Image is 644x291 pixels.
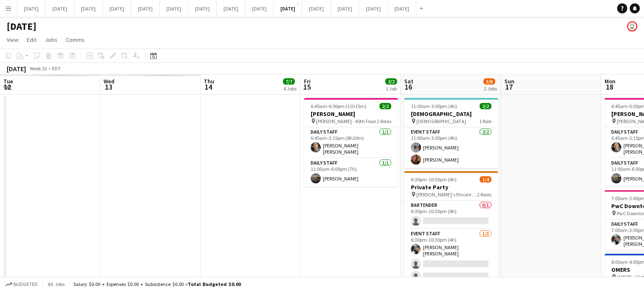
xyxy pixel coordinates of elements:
[404,229,498,284] app-card-role: Event Staff1/36:30pm-10:30pm (4h)[PERSON_NAME] [PERSON_NAME]
[404,127,498,168] app-card-role: Event Staff2/211:00am-3:00pm (4h)[PERSON_NAME][PERSON_NAME]
[316,118,376,124] span: [PERSON_NAME] - 40th Floor
[27,36,36,44] span: Edit
[359,0,388,17] button: [DATE]
[7,64,26,73] div: [DATE]
[7,36,18,44] span: View
[3,34,22,45] a: View
[411,176,457,183] span: 6:30pm-10:30pm (4h)
[45,36,57,44] span: Jobs
[302,0,331,17] button: [DATE]
[379,103,391,109] span: 2/2
[204,77,214,85] span: Thu
[303,82,311,92] span: 15
[504,77,514,85] span: Sun
[17,0,46,17] button: [DATE]
[66,36,85,44] span: Comms
[23,34,40,45] a: Edit
[52,65,61,72] div: EDT
[477,191,491,198] span: 2 Roles
[103,0,131,17] button: [DATE]
[304,127,398,158] app-card-role: Daily Staff1/16:45am-3:15pm (8h30m)[PERSON_NAME] [PERSON_NAME]
[46,281,66,287] span: All jobs
[217,0,245,17] button: [DATE]
[304,98,398,187] app-job-card: 6:45am-6:00pm (11h15m)2/2[PERSON_NAME] [PERSON_NAME] - 40th Floor2 RolesDaily Staff1/16:45am-3:15...
[411,103,457,109] span: 11:00am-3:00pm (4h)
[331,0,359,17] button: [DATE]
[2,82,13,92] span: 12
[388,0,416,17] button: [DATE]
[42,34,61,45] a: Jobs
[283,78,295,85] span: 7/7
[416,118,466,124] span: [DEMOGRAPHIC_DATA]
[479,118,491,124] span: 1 Role
[605,77,615,85] span: Mon
[160,0,188,17] button: [DATE]
[203,82,214,92] span: 14
[627,21,637,31] app-user-avatar: Jolanta Rokowski
[304,110,398,118] h3: [PERSON_NAME]
[416,191,477,198] span: [PERSON_NAME]'s Private Party
[483,78,495,85] span: 3/6
[188,281,241,287] span: Total Budgeted $0.00
[283,85,296,92] div: 4 Jobs
[403,82,413,92] span: 16
[73,281,241,287] div: Salary $0.00 + Expenses $0.00 + Subsistence $0.00 =
[46,0,74,17] button: [DATE]
[404,183,498,191] h3: Private Party
[480,103,491,109] span: 2/2
[404,110,498,118] h3: [DEMOGRAPHIC_DATA]
[404,98,498,168] app-job-card: 11:00am-3:00pm (4h)2/2[DEMOGRAPHIC_DATA] [DEMOGRAPHIC_DATA]1 RoleEvent Staff2/211:00am-3:00pm (4h...
[304,77,311,85] span: Fri
[304,158,398,187] app-card-role: Daily Staff1/111:00am-6:00pm (7h)[PERSON_NAME]
[28,65,49,72] span: Week 33
[404,201,498,229] app-card-role: Bartender0/16:30pm-10:30pm (4h)
[74,0,103,17] button: [DATE]
[4,280,39,289] button: Budgeted
[503,82,514,92] span: 17
[404,77,413,85] span: Sat
[274,0,302,17] button: [DATE]
[311,103,366,109] span: 6:45am-6:00pm (11h15m)
[377,118,391,124] span: 2 Roles
[104,77,114,85] span: Wed
[386,85,397,92] div: 1 Job
[13,281,38,287] span: Budgeted
[404,171,498,284] app-job-card: 6:30pm-10:30pm (4h)1/4Private Party [PERSON_NAME]'s Private Party2 RolesBartender0/16:30pm-10:30p...
[245,0,274,17] button: [DATE]
[131,0,160,17] button: [DATE]
[62,34,88,45] a: Comms
[480,176,491,183] span: 1/4
[385,78,397,85] span: 2/2
[7,20,36,33] h1: [DATE]
[603,82,615,92] span: 18
[484,85,497,92] div: 2 Jobs
[188,0,217,17] button: [DATE]
[3,77,13,85] span: Tue
[102,82,114,92] span: 13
